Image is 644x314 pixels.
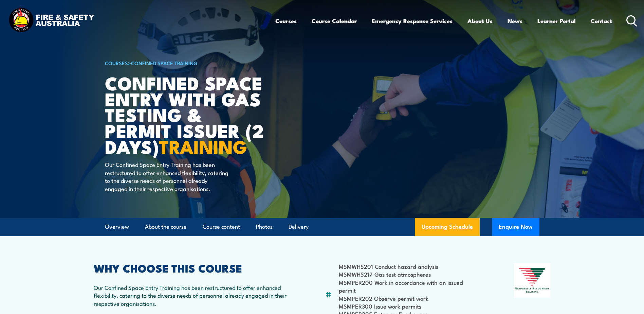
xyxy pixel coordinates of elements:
[467,12,493,30] a: About Us
[105,59,128,67] a: COURSES
[591,12,612,30] a: Contact
[339,278,481,294] li: MSMPER200 Work in accordance with an issued permit
[372,12,453,30] a: Emergency Response Services
[159,132,247,160] strong: TRAINING
[514,263,551,298] img: Nationally Recognised Training logo.
[339,302,481,310] li: MSMPER300 Issue work permits
[105,59,273,67] h6: >
[492,218,539,236] button: Enquire Now
[339,262,481,270] li: MSMWHS201 Conduct hazard analysis
[339,294,481,302] li: MSMPER202 Observe permit work
[131,59,198,67] a: Confined Space Training
[105,218,129,236] a: Overview
[203,218,240,236] a: Course content
[145,218,187,236] a: About the course
[105,75,273,154] h1: Confined Space Entry with Gas Testing & Permit Issuer (2 days)
[508,12,522,30] a: News
[275,12,297,30] a: Courses
[94,263,292,273] h2: WHY CHOOSE THIS COURSE
[105,160,229,192] p: Our Confined Space Entry Training has been restructured to offer enhanced flexibility, catering t...
[312,12,357,30] a: Course Calendar
[289,218,309,236] a: Delivery
[537,12,576,30] a: Learner Portal
[94,283,292,307] p: Our Confined Space Entry Training has been restructured to offer enhanced flexibility, catering t...
[256,218,273,236] a: Photos
[415,218,480,236] a: Upcoming Schedule
[339,270,481,278] li: MSMWHS217 Gas test atmospheres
